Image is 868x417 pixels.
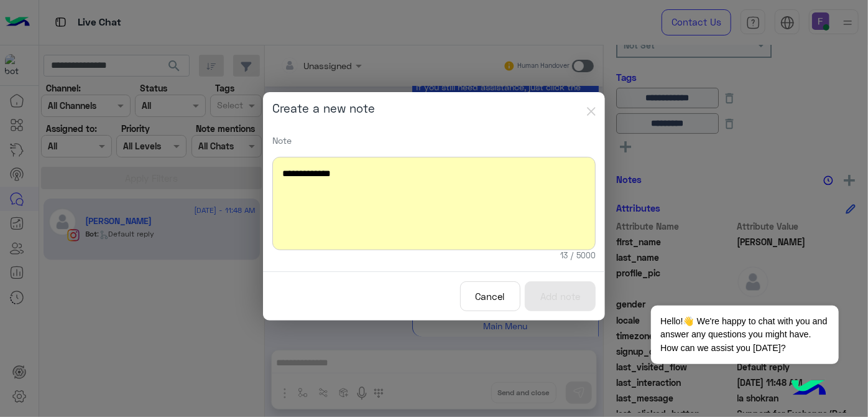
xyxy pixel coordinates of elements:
[651,306,838,364] span: Hello!👋 We're happy to chat with you and answer any questions you might have. How can we assist y...
[587,107,596,116] img: close
[460,281,520,312] button: Cancel
[272,101,375,116] h5: Create a new note
[272,134,596,147] p: Note
[560,250,596,262] small: 13 / 5000
[525,281,596,312] button: Add note
[787,367,831,411] img: hulul-logo.png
